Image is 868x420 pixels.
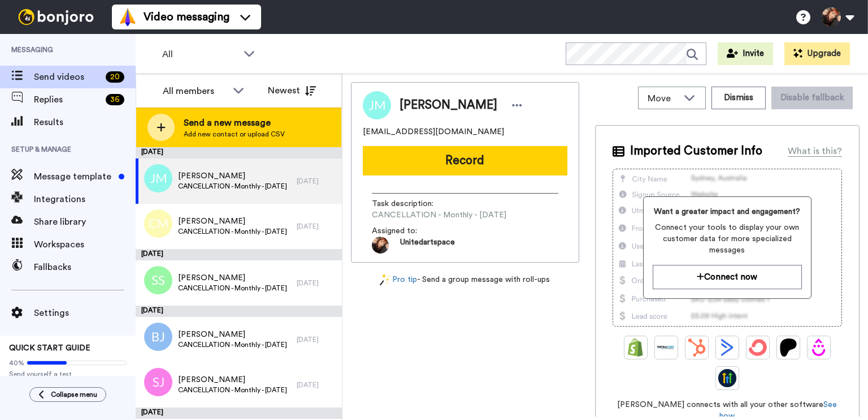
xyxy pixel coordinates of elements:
[9,370,127,379] span: Send yourself a test
[810,338,828,357] img: Drip
[688,338,706,357] img: Hubspot
[749,338,767,357] img: ConvertKit
[34,170,114,183] span: Message template
[657,338,675,357] img: Ontraport
[178,284,287,293] span: CANCELLATION - Monthly - [DATE]
[178,385,287,395] span: CANCELLATION - Monthly - [DATE]
[297,278,336,288] div: [DATE]
[51,390,97,399] span: Collapse menu
[297,335,336,344] div: [DATE]
[788,144,842,158] div: What is this?
[363,146,567,175] button: Record
[106,94,124,105] div: 36
[380,274,417,286] a: Pro tip
[119,8,137,26] img: vm-color.svg
[163,84,227,98] div: All members
[653,222,802,256] span: Connect your tools to display your own customer data for more specialized messages
[363,91,391,119] img: Image of Jess Maslen
[178,374,287,385] span: [PERSON_NAME]
[34,70,101,84] span: Send videos
[653,265,802,289] button: Connect now
[380,274,390,286] img: magic-wand.svg
[372,209,506,221] span: CANCELLATION - Monthly - [DATE]
[184,116,285,130] span: Send a new message
[34,260,136,274] span: Fallbacks
[9,358,24,367] span: 40%
[178,340,287,349] span: CANCELLATION - Monthly - [DATE]
[363,126,504,138] span: [EMAIL_ADDRESS][DOMAIN_NAME]
[29,387,106,402] button: Collapse menu
[136,147,342,158] div: [DATE]
[297,380,336,389] div: [DATE]
[106,71,124,83] div: 20
[178,170,287,182] span: [PERSON_NAME]
[297,177,336,186] div: [DATE]
[779,338,797,357] img: Patreon
[718,338,736,357] img: ActiveCampaign
[136,249,342,260] div: [DATE]
[372,198,451,209] span: Task description :
[711,87,766,109] button: Dismiss
[259,79,324,102] button: Newest
[34,306,136,320] span: Settings
[144,209,172,238] img: cm.png
[351,274,579,286] div: - Send a group message with roll-ups
[784,42,850,65] button: Upgrade
[34,215,136,229] span: Share library
[136,408,342,419] div: [DATE]
[34,192,136,206] span: Integrations
[297,222,336,231] div: [DATE]
[144,164,172,192] img: jm.png
[144,9,229,25] span: Video messaging
[648,92,678,105] span: Move
[630,143,762,160] span: Imported Customer Info
[718,369,736,387] img: GoHighLevel
[653,206,802,217] span: Want a greater impact and engagement?
[136,306,342,317] div: [DATE]
[372,225,451,237] span: Assigned to:
[627,338,645,357] img: Shopify
[400,97,497,114] span: [PERSON_NAME]
[34,238,136,251] span: Workspaces
[771,87,853,109] button: Disable fallback
[14,9,98,25] img: bj-logo-header-white.svg
[178,329,287,340] span: [PERSON_NAME]
[178,216,287,227] span: [PERSON_NAME]
[9,344,90,352] span: QUICK START GUIDE
[144,266,172,294] img: ss.png
[178,272,287,284] span: [PERSON_NAME]
[184,130,285,139] span: Add new contact or upload CSV
[34,93,101,106] span: Replies
[34,115,136,129] span: Results
[144,368,172,396] img: sj.png
[144,323,172,351] img: bj.png
[372,237,389,254] img: e9f9ed0f-c7f5-4795-a7d8-e56d8a83c84a-1579645839.jpg
[718,42,773,65] button: Invite
[162,48,238,61] span: All
[178,227,287,236] span: CANCELLATION - Monthly - [DATE]
[178,182,287,191] span: CANCELLATION - Monthly - [DATE]
[400,237,455,254] span: Unitedartspace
